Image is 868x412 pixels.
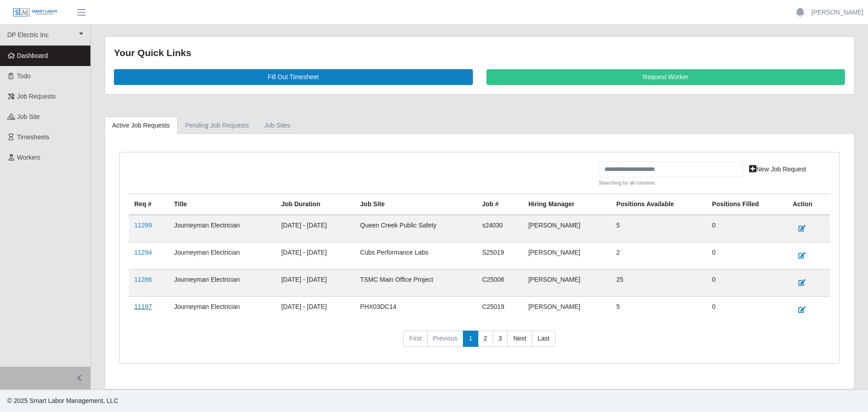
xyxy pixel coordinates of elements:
td: PHX03DC14 [355,297,477,324]
a: New Job Request [743,161,812,177]
small: Searching by all columns [599,179,743,187]
a: Last [532,331,555,347]
a: 11286 [134,276,152,283]
th: Req # [129,194,169,215]
td: 0 [707,242,787,270]
a: Pending Job Requests [178,117,257,134]
td: [PERSON_NAME] [523,297,611,324]
td: [PERSON_NAME] [523,242,611,270]
a: job sites [257,117,298,134]
th: Job # [476,194,523,215]
td: 0 [707,215,787,242]
th: Positions Available [611,194,707,215]
td: Journeyman Electrician [169,270,276,297]
a: Request Worker [486,69,845,85]
td: C25006 [476,270,523,297]
th: Action [787,194,830,215]
span: Job Requests [17,93,56,100]
div: Your Quick Links [114,46,845,60]
td: 2 [611,242,707,270]
td: 25 [611,270,707,297]
a: 11197 [134,303,152,310]
span: © 2025 Smart Labor Management, LLC [7,397,118,404]
td: 0 [707,297,787,324]
th: job site [355,194,477,215]
td: C25019 [476,297,523,324]
td: Journeyman Electrician [169,242,276,270]
td: [DATE] - [DATE] [276,270,354,297]
td: 5 [611,215,707,242]
a: 2 [478,331,493,347]
nav: pagination [129,331,830,354]
td: TSMC Main Office Project [355,270,477,297]
th: Positions Filled [707,194,787,215]
td: [PERSON_NAME] [523,215,611,242]
td: 5 [611,297,707,324]
span: Workers [17,154,41,161]
img: SLM Logo [13,8,58,18]
td: Queen Creek Public Safety [355,215,477,242]
a: Fill Out Timesheet [114,69,473,85]
span: Timesheets [17,133,50,141]
td: [PERSON_NAME] [523,270,611,297]
th: Job Duration [276,194,354,215]
a: [PERSON_NAME] [811,8,863,17]
a: Active Job Requests [104,117,178,134]
td: Journeyman Electrician [169,297,276,324]
td: [DATE] - [DATE] [276,297,354,324]
span: Todo [17,72,31,80]
td: [DATE] - [DATE] [276,242,354,270]
a: 11294 [134,249,152,256]
a: 1 [463,331,478,347]
th: Title [169,194,276,215]
td: 0 [707,270,787,297]
td: [DATE] - [DATE] [276,215,354,242]
td: s24030 [476,215,523,242]
a: 3 [493,331,508,347]
a: Next [507,331,532,347]
span: job site [17,113,40,120]
td: Cubs Performance Labs [355,242,477,270]
span: Dashboard [17,52,48,59]
th: Hiring Manager [523,194,611,215]
td: S25019 [476,242,523,270]
td: Journeyman Electrician [169,215,276,242]
a: 11299 [134,222,152,229]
